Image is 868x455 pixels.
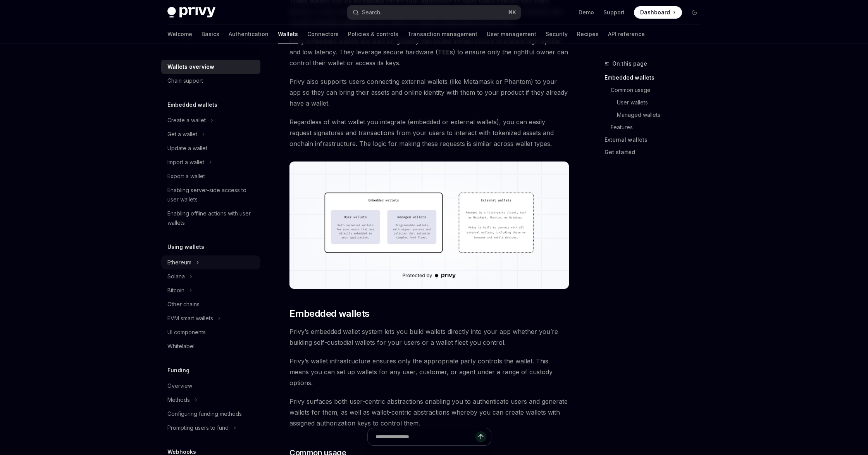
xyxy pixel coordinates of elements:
[289,307,369,320] span: Embedded wallets
[167,144,207,153] div: Update a wallet
[161,325,260,339] a: UI components
[167,258,191,267] div: Ethereum
[289,396,569,429] span: Privy surfaces both user-centric abstractions enabling you to authenticate users and generate wal...
[577,25,599,43] a: Recipes
[167,7,215,18] img: dark logo
[546,25,568,43] a: Security
[167,366,189,375] h5: Funding
[161,169,260,183] a: Export a wallet
[167,423,229,432] div: Prompting users to fund
[289,36,569,68] span: Privy embedded wallets are built on globally distributed infrastructure to ensure high uptime and...
[167,342,195,351] div: Whitelabel
[167,76,203,85] div: Chain support
[611,121,707,134] a: Features
[608,25,645,43] a: API reference
[612,59,647,68] span: On this page
[289,76,569,109] span: Privy also supports users connecting external wallets (like Metamask or Phantom) to your app so t...
[348,25,398,43] a: Policies & controls
[161,297,260,311] a: Other chains
[167,300,200,309] div: Other chains
[611,84,707,96] a: Common usage
[167,62,214,71] div: Wallets overview
[167,100,217,109] h5: Embedded wallets
[289,326,569,348] span: Privy’s embedded wallet system lets you build wallets directly into your app whether you’re build...
[161,207,260,230] a: Enabling offline actions with user wallets
[201,25,219,43] a: Basics
[167,395,190,405] div: Methods
[307,25,339,43] a: Connectors
[289,356,569,388] span: Privy’s wallet infrastructure ensures only the appropriate party controls the wallet. This means ...
[362,8,384,17] div: Search...
[487,25,536,43] a: User management
[289,162,569,289] img: images/walletoverview.png
[688,6,701,19] button: Toggle dark mode
[579,9,594,16] a: Demo
[161,407,260,421] a: Configuring funding methods
[278,25,298,43] a: Wallets
[167,158,204,167] div: Import a wallet
[161,74,260,88] a: Chain support
[640,9,670,16] span: Dashboard
[167,328,206,337] div: UI components
[167,272,185,281] div: Solana
[167,186,256,204] div: Enabling server-side access to user wallets
[289,116,569,149] span: Regardless of what wallet you integrate (embedded or external wallets), you can easily request si...
[475,431,486,442] button: Send message
[634,6,682,19] a: Dashboard
[161,183,260,207] a: Enabling server-side access to user wallets
[161,379,260,393] a: Overview
[347,5,521,19] button: Search...⌘K
[604,146,707,158] a: Get started
[167,116,206,125] div: Create a wallet
[167,314,213,323] div: EVM smart wallets
[167,242,204,252] h5: Using wallets
[617,96,707,109] a: User wallets
[408,25,477,43] a: Transaction management
[508,9,516,16] span: ⌘ K
[167,409,242,419] div: Configuring funding methods
[604,134,707,146] a: External wallets
[167,286,184,295] div: Bitcoin
[229,25,269,43] a: Authentication
[167,25,192,43] a: Welcome
[603,9,625,16] a: Support
[617,109,707,121] a: Managed wallets
[161,60,260,74] a: Wallets overview
[167,130,197,139] div: Get a wallet
[167,209,256,227] div: Enabling offline actions with user wallets
[161,339,260,353] a: Whitelabel
[604,71,707,84] a: Embedded wallets
[161,141,260,155] a: Update a wallet
[167,381,192,391] div: Overview
[167,172,205,181] div: Export a wallet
